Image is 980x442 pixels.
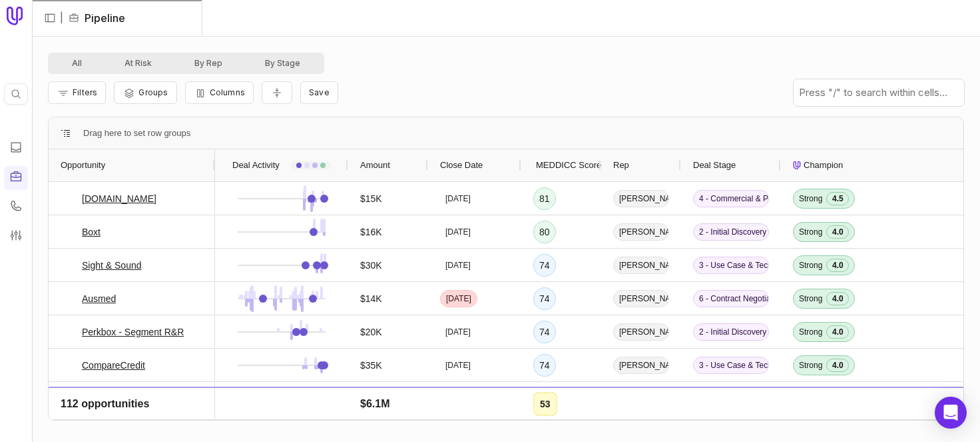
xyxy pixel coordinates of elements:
[799,260,822,271] span: Strong
[60,10,63,26] span: |
[210,87,245,97] span: Columns
[533,387,556,410] div: 71
[360,257,382,273] span: $30K
[114,81,176,104] button: Group Pipeline
[360,157,390,173] span: Amount
[826,359,849,372] span: 4.0
[360,357,382,373] span: $35K
[799,193,822,204] span: Strong
[445,260,471,271] time: [DATE]
[445,193,471,204] time: [DATE]
[73,87,97,97] span: Filters
[826,225,849,239] span: 4.0
[799,360,822,371] span: Strong
[533,221,556,243] div: 80
[826,392,849,405] span: 4.0
[173,55,244,71] button: By Rep
[360,291,382,307] span: $14K
[693,323,769,341] span: 2 - Initial Discovery
[693,190,769,207] span: 4 - Commercial & Product Validation
[445,393,471,404] time: [DATE]
[309,87,330,97] span: Save
[826,325,849,339] span: 4.0
[533,354,556,377] div: 74
[185,81,254,104] button: Columns
[536,157,601,173] span: MEDDICC Score
[360,191,382,207] span: $15K
[533,287,556,310] div: 74
[51,55,103,71] button: All
[360,224,382,240] span: $16K
[82,257,142,273] a: Sight & Sound
[693,223,769,241] span: 2 - Initial Discovery
[826,259,849,272] span: 4.0
[613,157,629,173] span: Rep
[826,192,849,205] span: 4.5
[533,321,556,343] div: 74
[232,157,280,173] span: Deal Activity
[445,227,471,237] time: [DATE]
[613,357,669,374] span: [PERSON_NAME]
[40,8,60,28] button: Expand sidebar
[804,157,843,173] span: Champion
[83,125,190,141] span: Drag here to set row groups
[693,157,736,173] span: Deal Stage
[794,79,964,106] input: Press "/" to search within cells...
[693,390,769,407] span: 6 - Contract Negotiation
[262,81,292,105] button: Collapse all rows
[82,224,101,240] a: Boxt
[48,81,106,104] button: Filter Pipeline
[613,223,669,241] span: [PERSON_NAME]
[799,327,822,337] span: Strong
[799,293,822,304] span: Strong
[82,357,145,373] a: CompareCredit
[533,254,556,277] div: 74
[613,323,669,341] span: [PERSON_NAME]
[82,391,111,407] a: Essent
[533,187,556,210] div: 81
[440,157,483,173] span: Close Date
[360,391,382,407] span: $91K
[533,149,589,181] div: MEDDICC Score
[793,149,969,181] div: Champion
[61,157,105,173] span: Opportunity
[82,291,116,307] a: Ausmed
[445,360,471,371] time: [DATE]
[693,290,769,307] span: 6 - Contract Negotiation
[445,327,471,337] time: [DATE]
[799,393,822,404] span: Strong
[826,292,849,305] span: 4.0
[613,390,669,407] span: [PERSON_NAME]
[935,397,967,429] div: Open Intercom Messenger
[103,55,173,71] button: At Risk
[693,357,769,374] span: 3 - Use Case & Technical Validation
[83,125,190,141] div: Row Groups
[613,190,669,207] span: [PERSON_NAME]
[613,290,669,307] span: [PERSON_NAME]
[693,257,769,274] span: 3 - Use Case & Technical Validation
[82,191,156,207] a: [DOMAIN_NAME]
[244,55,322,71] button: By Stage
[69,10,125,26] li: Pipeline
[300,81,338,104] button: Create a new saved view
[138,87,168,97] span: Groups
[799,227,822,237] span: Strong
[446,293,471,304] time: [DATE]
[360,324,382,340] span: $20K
[613,257,669,274] span: [PERSON_NAME] Best
[82,324,184,340] a: Perkbox - Segment R&R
